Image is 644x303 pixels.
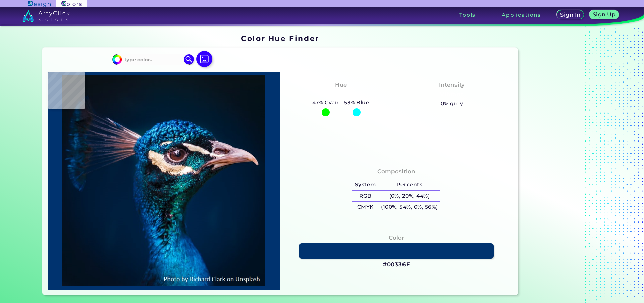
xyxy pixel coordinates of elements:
h1: Color Hue Finder [241,33,319,43]
h3: Vibrant [437,91,467,99]
h3: Cyan-Blue [322,91,360,99]
h5: Percents [378,179,440,190]
h5: Sign Up [593,12,615,17]
a: Sign In [557,10,583,19]
h3: Applications [502,12,541,17]
h5: CMYK [352,202,378,213]
h5: System [352,179,378,190]
a: Sign Up [590,10,618,19]
h5: 53% Blue [341,98,372,107]
h4: Hue [335,80,347,90]
h3: #00336F [383,261,410,269]
h4: Composition [377,167,415,176]
h5: Sign In [561,12,580,17]
h3: Tools [459,12,476,17]
img: icon search [184,54,194,64]
h5: 0% grey [441,99,463,108]
img: logo_artyclick_colors_white.svg [22,10,70,22]
h4: Intensity [439,80,465,90]
h5: 47% Cyan [310,98,341,107]
h5: RGB [352,191,378,202]
h5: (100%, 54%, 0%, 56%) [378,202,440,213]
img: ArtyClick Design logo [28,1,50,7]
img: img_pavlin.jpg [51,75,277,286]
h4: Color [389,233,404,243]
img: icon picture [196,51,212,67]
input: type color.. [122,55,184,64]
h5: (0%, 20%, 44%) [378,191,440,202]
